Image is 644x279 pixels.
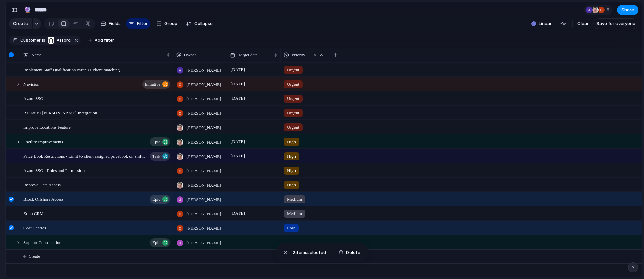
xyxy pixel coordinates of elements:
[150,152,170,161] button: Task
[142,80,170,89] button: initiative
[23,209,44,217] span: Zoho CRM
[164,20,177,27] span: Group
[152,152,160,161] span: Task
[150,137,170,146] button: Epic
[42,37,45,43] span: is
[575,18,591,29] button: Clear
[23,152,148,160] span: Price Book Restrictions - Limit to client assigned pricebook on shift creation
[152,238,160,247] span: Epic
[186,240,221,246] span: [PERSON_NAME]
[13,20,28,27] span: Create
[287,167,296,174] span: High
[23,109,97,116] span: RLDatix / [PERSON_NAME] Integration
[238,52,258,58] span: Target date
[229,152,247,160] span: [DATE]
[23,195,64,203] span: Block Offshore Access
[186,96,221,102] span: [PERSON_NAME]
[596,20,635,27] span: Save for everyone
[23,123,71,131] span: Improve Locations Feature
[23,166,86,174] span: Azure SSO - Roles and Permissions
[539,20,552,27] span: Linear
[293,249,327,256] span: item s selected
[186,110,221,117] span: [PERSON_NAME]
[617,5,638,15] button: Share
[150,195,170,204] button: Epic
[84,36,118,45] button: Add filter
[287,81,299,88] span: Urgent
[183,18,215,29] button: Collapse
[529,19,554,29] button: Linear
[194,20,213,27] span: Collapse
[186,211,221,217] span: [PERSON_NAME]
[23,137,63,145] span: Facility Improvements
[287,110,299,116] span: Urgent
[287,225,295,231] span: Low
[229,209,247,217] span: [DATE]
[621,7,634,13] span: Share
[186,139,221,146] span: [PERSON_NAME]
[186,225,221,232] span: [PERSON_NAME]
[23,66,120,73] span: Implement Staff Qualification carer <> client matching
[287,124,299,131] span: Urgent
[229,80,247,88] span: [DATE]
[186,67,221,74] span: [PERSON_NAME]
[287,67,299,73] span: Urgent
[287,95,299,102] span: Urgent
[152,195,160,204] span: Epic
[9,18,32,29] button: Create
[287,182,296,188] span: High
[150,238,170,247] button: Epic
[29,253,40,260] span: Create
[186,81,221,88] span: [PERSON_NAME]
[287,210,302,217] span: Medium
[229,66,247,74] span: [DATE]
[287,138,296,145] span: High
[336,248,363,257] button: Delete
[20,37,41,43] span: Customer
[23,94,43,102] span: Azure SSO
[229,94,247,102] span: [DATE]
[292,52,305,58] span: Priority
[57,37,71,43] span: Afford
[287,153,296,160] span: High
[346,249,360,256] span: Delete
[186,168,221,174] span: [PERSON_NAME]
[577,20,589,27] span: Clear
[23,181,61,188] span: Improve Data Access
[186,153,221,160] span: [PERSON_NAME]
[186,196,221,203] span: [PERSON_NAME]
[95,37,114,43] span: Add filter
[31,52,42,58] span: Name
[593,18,638,29] button: Save for everyone
[22,5,33,15] button: 🔮
[126,18,150,29] button: Filter
[287,196,302,203] span: Medium
[293,250,296,255] span: 2
[23,238,61,246] span: Support Coordination
[98,18,123,29] button: Fields
[184,52,196,58] span: Owner
[229,137,247,146] span: [DATE]
[152,137,160,147] span: Epic
[46,37,72,44] button: Afford
[23,224,46,231] span: Cost Centres
[186,182,221,189] span: [PERSON_NAME]
[109,20,121,27] span: Fields
[24,5,31,14] div: 🔮
[186,124,221,131] span: [PERSON_NAME]
[23,80,39,88] span: Navision
[41,37,47,44] button: is
[145,80,160,89] span: initiative
[607,7,611,13] span: 5
[153,18,181,29] button: Group
[137,20,148,27] span: Filter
